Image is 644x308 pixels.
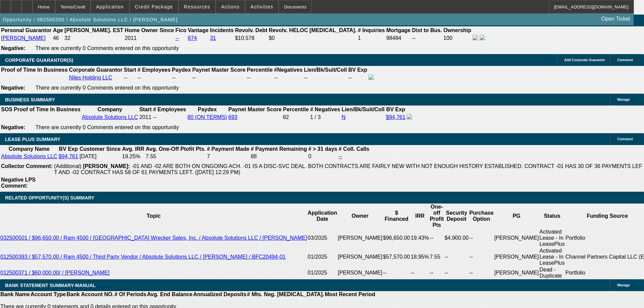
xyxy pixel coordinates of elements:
[229,106,282,112] b: Paynet Master Score
[130,0,178,13] button: Credit Package
[469,204,494,229] th: Purchase Option
[617,283,630,287] span: Manage
[247,67,272,73] b: Percentile
[207,153,249,160] td: 7
[444,229,469,247] td: $4,900.00
[52,34,63,42] td: 46
[358,27,385,33] b: # Inquiries
[79,146,121,152] b: Customer Since
[5,195,94,200] span: RELATED OPPORTUNITY(S) SUMMARY
[407,114,412,119] img: facebook-icon.png
[357,34,385,42] td: 1
[469,229,494,247] td: --
[383,266,410,279] td: --
[1,177,35,189] b: Negative LPS Comment:
[539,229,565,247] td: Activated Lease - In LeasePlus
[310,106,340,112] b: # Negatives
[268,34,357,42] td: $0
[410,266,429,279] td: --
[599,13,633,25] a: Open Ticket
[30,291,66,298] th: Account Type
[175,35,179,41] a: --
[1,106,13,113] th: SOS
[1,124,25,130] b: Negative:
[617,137,633,141] span: Comment
[210,35,216,41] a: 31
[210,27,234,33] b: Incidents
[386,106,405,112] b: BV Exp
[172,74,191,81] td: --
[444,266,469,279] td: --
[122,146,144,152] b: Avg. IRR
[410,247,429,266] td: 18.95%
[429,266,444,279] td: --
[3,17,177,22] span: Opportunity / 082500200 / Absolute Solutions LLC / [PERSON_NAME]
[269,27,357,33] b: Revolv. HELOC [MEDICAL_DATA].
[368,74,374,80] img: facebook-icon.png
[175,27,187,33] b: Fico
[494,247,539,266] td: [PERSON_NAME]
[443,34,472,42] td: 100
[69,67,122,73] b: Corporate Guarantor
[386,114,406,120] a: $94,761
[216,0,245,13] button: Actions
[188,35,197,41] a: 674
[122,153,145,160] td: 19.25%
[429,247,444,266] td: 7.55
[337,229,383,247] td: [PERSON_NAME]
[35,45,179,51] span: There are currently 0 Comments entered on this opportunity
[494,266,539,279] td: [PERSON_NAME]
[5,283,96,288] span: BANK STATEMENT SUMMARY-MANUAL
[91,0,129,13] button: Application
[235,34,268,42] td: $10,578
[229,114,238,120] a: 693
[5,137,61,142] span: LEASE PLUS SUMMARY
[469,266,494,279] td: --
[147,291,193,298] th: Avg. End Balance
[1,35,46,41] a: [PERSON_NAME]
[1,67,68,73] th: Proof of Time In Business
[325,291,376,298] th: Most Recent Period
[153,106,186,112] b: # Employees
[341,106,384,112] b: Lien/Bk/Suit/Coll
[307,229,337,247] td: 03/2025
[310,114,340,120] div: 1 / 3
[443,27,471,33] b: Ownership
[339,153,342,159] a: --
[198,106,217,112] b: Paydex
[308,153,338,160] td: 0
[341,114,345,120] a: N
[124,67,136,73] b: Start
[96,4,124,9] span: Application
[59,146,78,152] b: BV Exp
[139,106,151,112] b: Start
[0,235,307,241] a: 032500501 / $96,650.00 / Ram 4500 / [GEOGRAPHIC_DATA] Wrecker Sales, Inc. / Absolute Solutions LL...
[283,106,309,112] b: Percentile
[308,146,337,152] b: # > 31 days
[1,27,51,33] b: Personal Guarantor
[412,34,443,42] td: --
[383,247,410,266] td: $57,570.00
[247,291,325,298] th: # Mts. Neg. [MEDICAL_DATA].
[274,67,303,73] b: #Negatives
[221,4,240,9] span: Actions
[245,0,279,13] button: Activities
[192,67,245,73] b: Paynet Master Score
[135,4,173,9] span: Credit Package
[383,204,410,229] th: $ Financed
[14,106,81,113] th: Proof of Time In Business
[66,291,114,298] th: Bank Account NO.
[1,45,25,51] b: Negative:
[337,204,383,229] th: Owner
[386,27,411,33] b: Mortgage
[207,146,249,152] b: # Payment Made
[35,85,179,91] span: There are currently 0 Comments entered on this opportunity
[251,4,273,9] span: Activities
[114,291,147,298] th: # Of Periods
[1,85,25,91] b: Negative:
[337,247,383,266] td: [PERSON_NAME]
[251,153,307,160] td: 88
[5,97,55,102] span: BUSINESS SUMMARY
[410,204,429,229] th: IRR
[188,27,209,33] b: Vantage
